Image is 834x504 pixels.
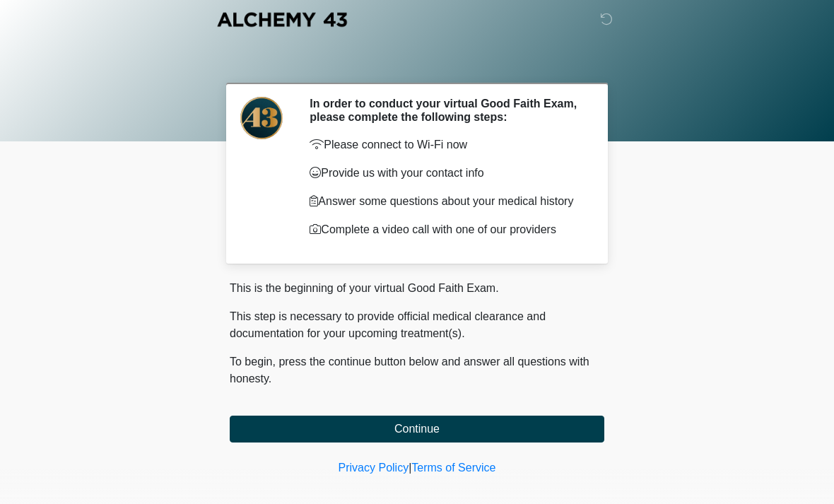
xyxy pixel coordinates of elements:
[310,165,583,182] p: Provide us with your contact info
[230,280,604,297] p: This is the beginning of your virtual Good Faith Exam.
[240,97,283,139] img: Agent Avatar
[310,136,583,153] p: Please connect to Wi-Fi now
[310,97,583,124] h2: In order to conduct your virtual Good Faith Exam, please complete the following steps:
[230,416,604,443] button: Continue
[310,221,583,238] p: Complete a video call with one of our providers
[216,11,348,28] img: Alchemy 43 Logo
[230,308,604,342] p: This step is necessary to provide official medical clearance and documentation for your upcoming ...
[339,462,409,474] a: Privacy Policy
[411,462,495,474] a: Terms of Service
[409,462,411,474] a: |
[230,353,604,387] p: To begin, press the continue button below and answer all questions with honesty.
[219,51,615,77] h1: ‎ ‎ ‎ ‎
[310,193,583,210] p: Answer some questions about your medical history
